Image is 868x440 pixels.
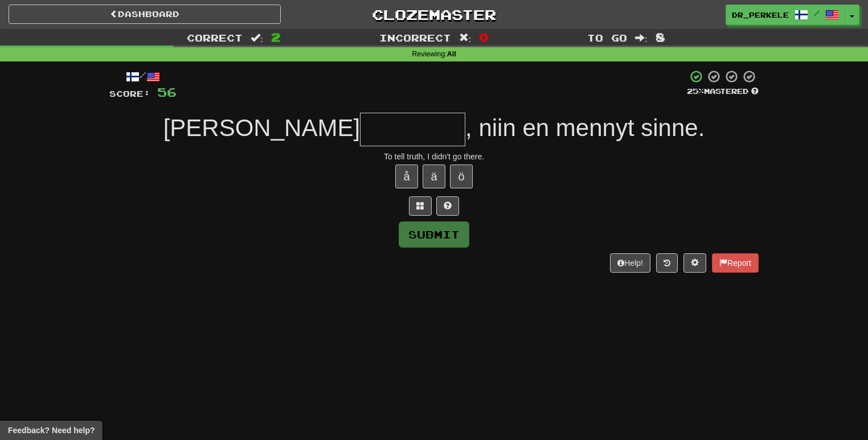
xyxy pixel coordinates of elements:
button: Submit [399,221,469,248]
span: Open feedback widget [8,425,95,436]
span: 25 % [687,87,704,96]
a: Clozemaster [298,5,570,24]
span: Incorrect [379,32,451,43]
span: 8 [656,30,665,44]
button: å [395,165,418,188]
button: ä [423,165,445,188]
a: dr_perkele / [726,5,845,25]
button: Switch sentence to multiple choice alt+p [409,196,432,216]
span: [PERSON_NAME] [163,114,360,141]
strong: All [447,50,456,58]
span: : [251,33,263,43]
button: Single letter hint - you only get 1 per sentence and score half the points! alt+h [436,196,459,216]
button: Report [712,253,759,273]
span: : [635,33,648,43]
button: ö [450,165,473,188]
span: 0 [479,30,489,44]
span: , niin en mennyt sinne. [465,114,705,141]
button: Round history (alt+y) [656,253,678,273]
button: Help! [610,253,650,273]
span: : [459,33,472,43]
span: 2 [271,30,281,44]
div: Mastered [687,87,759,97]
span: Score: [109,89,150,98]
span: / [814,9,820,17]
div: / [109,69,177,84]
span: dr_perkele [732,10,789,20]
a: Dashboard [9,5,281,24]
span: Correct [187,32,243,43]
div: To tell truth, I didn't go there. [109,151,759,162]
span: To go [587,32,627,43]
span: 56 [157,85,177,99]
